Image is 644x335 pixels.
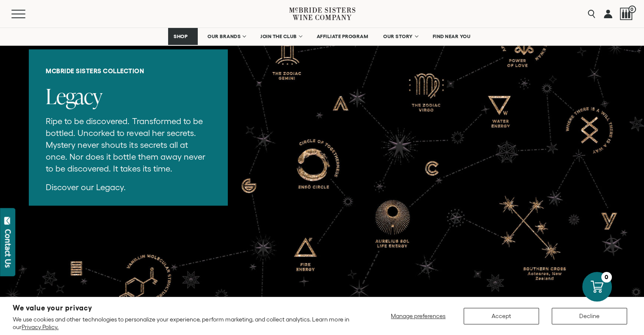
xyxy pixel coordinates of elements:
[391,313,445,319] span: Manage preferences
[46,81,102,111] span: Legacy
[628,6,636,13] span: 0
[383,33,413,39] span: OUR STORY
[433,33,471,39] span: FIND NEAR YOU
[260,33,297,39] span: JOIN THE CLUB
[386,308,451,324] button: Manage preferences
[464,308,539,324] button: Accept
[427,28,476,45] a: FIND NEAR YOU
[202,28,251,45] a: OUR BRANDS
[317,33,368,39] span: AFFILIATE PROGRAM
[46,115,211,174] p: Ripe to be discovered. Transformed to be bottled. Uncorked to reveal her secrets. Mystery never s...
[46,181,211,193] p: Discover our Legacy.
[174,33,188,39] span: SHOP
[13,316,355,331] p: We use cookies and other technologies to personalize your experience, perform marketing, and coll...
[311,28,374,45] a: AFFILIATE PROGRAM
[13,305,355,312] h2: We value your privacy
[378,28,423,45] a: OUR STORY
[255,28,307,45] a: JOIN THE CLUB
[4,229,12,268] div: Contact Us
[207,33,240,39] span: OUR BRANDS
[46,67,211,75] h6: McBride Sisters Collection
[552,308,627,324] button: Decline
[601,272,612,282] div: 0
[168,28,198,45] a: SHOP
[22,324,58,330] a: Privacy Policy.
[11,10,42,18] button: Mobile Menu Trigger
